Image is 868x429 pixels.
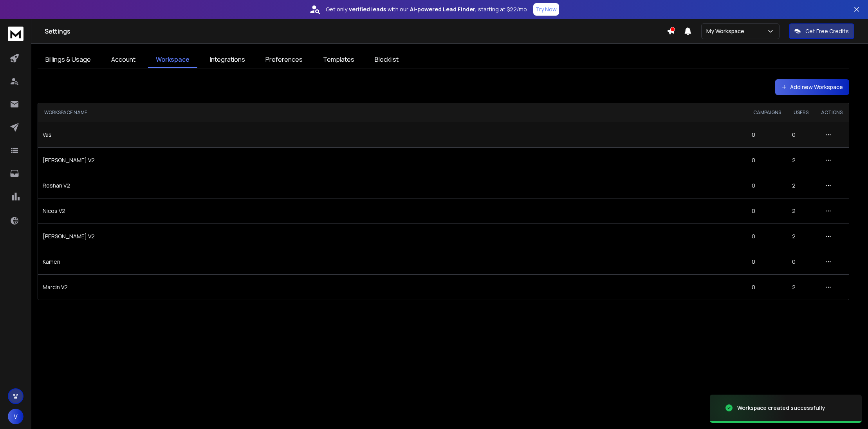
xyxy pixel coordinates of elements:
[775,79,849,95] button: Add new Workspace
[787,223,815,249] td: 2
[787,122,815,147] td: 0
[787,147,815,173] td: 2
[38,274,747,300] td: Marcin V2
[202,52,253,68] a: Integrations
[787,249,815,274] td: 0
[747,198,787,223] td: 0
[38,249,747,274] td: Kamen
[737,404,825,412] div: Workspace created successfully
[410,5,476,13] strong: AI-powered Lead Finder,
[8,27,23,41] img: logo
[258,52,310,68] a: Preferences
[747,122,787,147] td: 0
[747,249,787,274] td: 0
[38,103,747,122] th: WORKSPACE NAME
[148,52,197,68] a: Workspace
[315,52,362,68] a: Templates
[789,23,854,39] button: Get Free Credits
[38,223,747,249] td: [PERSON_NAME] V2
[815,103,849,122] th: ACTIONS
[747,274,787,300] td: 0
[367,52,406,68] a: Blocklist
[326,5,527,13] p: Get only with our starting at $22/mo
[787,198,815,223] td: 2
[8,409,23,424] button: V
[349,5,386,13] strong: verified leads
[747,223,787,249] td: 0
[747,147,787,173] td: 0
[38,173,747,198] td: Roshan V2
[45,27,667,36] h1: Settings
[747,103,787,122] th: CAMPAIGNS
[706,27,747,35] p: My Workspace
[536,5,557,13] p: Try Now
[38,52,99,68] a: Billings & Usage
[38,147,747,173] td: [PERSON_NAME] V2
[805,27,849,35] p: Get Free Credits
[533,3,559,16] button: Try Now
[787,103,815,122] th: USERS
[38,122,747,147] td: Vas
[103,52,143,68] a: Account
[787,173,815,198] td: 2
[38,198,747,223] td: Nicos V2
[747,173,787,198] td: 0
[787,274,815,300] td: 2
